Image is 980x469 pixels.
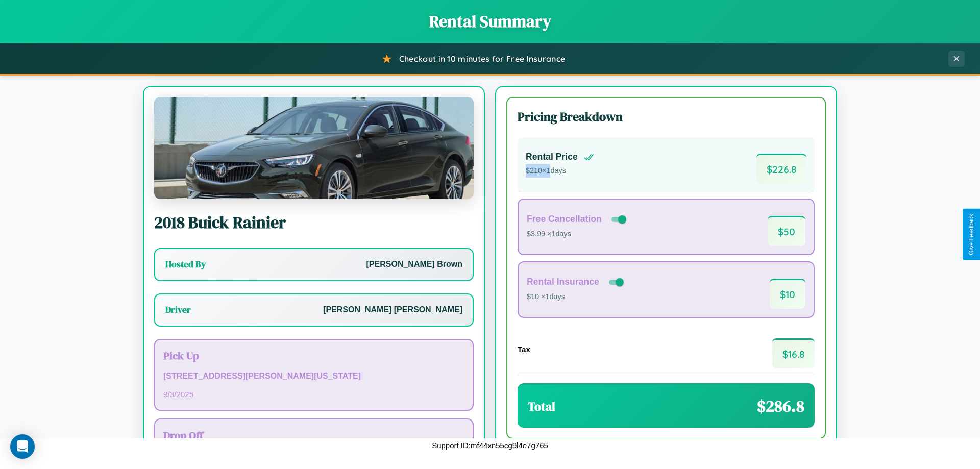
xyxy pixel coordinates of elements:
div: Open Intercom Messenger [10,434,35,459]
span: $ 16.8 [772,338,815,368]
img: Buick Rainier [154,97,474,199]
h2: 2018 Buick Rainier [154,211,474,234]
h1: Rental Summary [10,10,970,33]
span: $ 286.8 [757,395,804,417]
h3: Hosted By [165,258,206,270]
h3: Driver [165,304,191,316]
p: $ 210 × 1 days [526,164,594,178]
span: $ 50 [768,216,805,246]
h4: Free Cancellation [527,214,602,225]
h3: Pick Up [163,348,464,363]
p: $10 × 1 days [527,290,626,304]
p: [PERSON_NAME] Brown [366,257,462,272]
div: Give Feedback [968,214,975,255]
h4: Rental Insurance [527,277,599,287]
p: [STREET_ADDRESS][PERSON_NAME][US_STATE] [163,369,464,384]
span: $ 226.8 [756,154,806,184]
p: $3.99 × 1 days [527,228,628,241]
h3: Pricing Breakdown [518,108,815,125]
h3: Total [528,398,555,415]
span: Checkout in 10 minutes for Free Insurance [399,54,565,64]
h3: Drop Off [163,428,464,442]
p: 9 / 3 / 2025 [163,387,464,401]
h4: Rental Price [526,152,578,162]
h4: Tax [518,345,530,354]
p: [PERSON_NAME] [PERSON_NAME] [323,303,462,317]
p: Support ID: mf44xn55cg9l4e7g765 [432,438,548,452]
span: $ 10 [770,279,805,309]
